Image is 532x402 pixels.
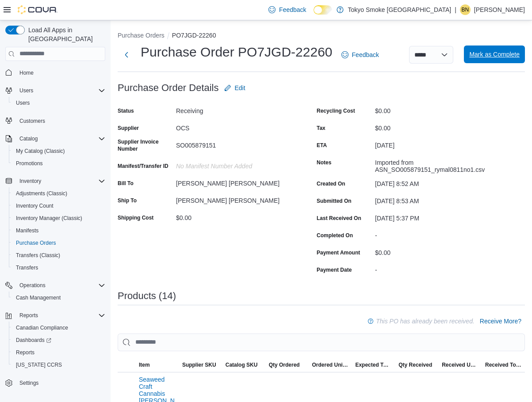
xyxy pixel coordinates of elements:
[12,347,105,358] span: Reports
[480,317,521,326] span: Receive More?
[395,358,438,372] button: Qty Received
[118,163,168,170] label: Manifest/Transfer ID
[179,358,222,372] button: Supplier SKU
[16,252,60,259] span: Transfers (Classic)
[2,175,109,187] button: Inventory
[118,180,134,187] label: Bill To
[16,176,105,186] span: Inventory
[16,337,51,344] span: Dashboards
[176,159,295,170] div: No Manifest Number added
[485,361,521,368] span: Received Total
[182,361,216,368] span: Supplier SKU
[12,213,86,224] a: Inventory Manager (Classic)
[12,322,105,333] span: Canadian Compliance
[18,5,57,14] img: Cova
[317,249,360,256] label: Payment Amount
[16,85,37,96] button: Users
[9,157,109,170] button: Promotions
[375,228,494,239] div: -
[12,213,105,224] span: Inventory Manager (Classic)
[12,250,105,261] span: Transfers (Classic)
[338,46,383,64] a: Feedback
[2,376,109,389] button: Settings
[135,358,179,372] button: Item
[16,202,54,209] span: Inventory Count
[16,68,37,78] a: Home
[12,188,105,199] span: Adjustments (Classic)
[9,292,109,304] button: Cash Management
[12,335,55,345] a: Dashboards
[476,312,525,330] button: Receive More?
[118,46,135,64] button: Next
[317,197,352,205] label: Submitted On
[317,107,355,114] label: Recycling Cost
[9,359,109,371] button: [US_STATE] CCRS
[317,180,345,187] label: Created On
[118,31,525,42] nav: An example of EuiBreadcrumbs
[314,5,332,15] input: Dark Mode
[118,32,165,39] button: Purchase Orders
[176,176,295,187] div: [PERSON_NAME] [PERSON_NAME]
[25,26,105,43] span: Load All Apps in [GEOGRAPHIC_DATA]
[9,322,109,334] button: Canadian Compliance
[317,232,353,239] label: Completed On
[12,98,105,108] span: Users
[9,262,109,274] button: Transfers
[16,280,105,291] span: Operations
[482,358,525,372] button: Received Total
[12,98,33,108] a: Users
[16,310,42,321] button: Reports
[19,135,38,142] span: Catalog
[9,249,109,262] button: Transfers (Classic)
[2,84,109,97] button: Users
[375,211,494,222] div: [DATE] 5:37 PM
[16,377,105,388] span: Settings
[462,4,469,15] span: BN
[19,178,41,185] span: Inventory
[12,262,42,273] a: Transfers
[118,107,134,114] label: Status
[16,190,67,197] span: Adjustments (Classic)
[12,225,42,236] a: Manifests
[16,280,49,291] button: Operations
[455,4,456,15] p: |
[16,160,43,167] span: Promotions
[375,263,494,273] div: -
[176,211,295,221] div: $0.00
[9,187,109,200] button: Adjustments (Classic)
[16,115,105,126] span: Customers
[176,138,295,149] div: SO005879151
[16,116,49,126] a: Customers
[474,4,525,15] p: [PERSON_NAME]
[9,145,109,157] button: My Catalog (Classic)
[317,159,331,166] label: Notes
[2,279,109,292] button: Operations
[265,358,309,372] button: Qty Ordered
[12,238,105,248] span: Purchase Orders
[118,83,219,93] h3: Purchase Order Details
[352,50,379,59] span: Feedback
[19,379,38,387] span: Settings
[9,212,109,224] button: Inventory Manager (Classic)
[176,193,295,204] div: [PERSON_NAME] [PERSON_NAME]
[16,148,65,155] span: My Catalog (Classic)
[19,118,45,125] span: Customers
[317,142,327,149] label: ETA
[16,349,34,356] span: Reports
[265,1,310,19] a: Feedback
[16,324,68,331] span: Canadian Compliance
[442,361,478,368] span: Received Unit Cost
[9,237,109,249] button: Purchase Orders
[141,43,333,61] h1: Purchase Order PO7JGD-22260
[348,4,452,15] p: Tokyo Smoke [GEOGRAPHIC_DATA]
[16,67,105,78] span: Home
[16,176,45,186] button: Inventory
[16,215,82,222] span: Inventory Manager (Classic)
[222,358,265,372] button: Catalog SKU
[469,50,520,59] span: Mark as Complete
[16,294,61,301] span: Cash Management
[16,239,56,247] span: Purchase Orders
[317,125,325,132] label: Tax
[12,201,57,211] a: Inventory Count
